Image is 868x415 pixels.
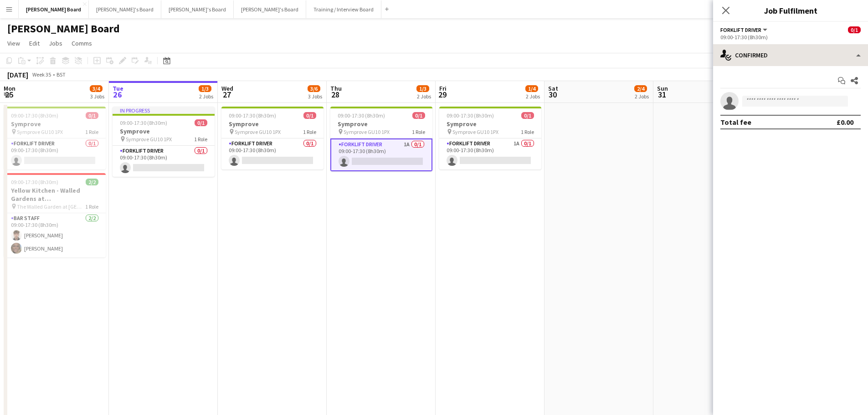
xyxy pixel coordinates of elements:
button: [PERSON_NAME]'s Board [89,0,161,18]
span: View [7,39,20,47]
span: 1 Role [194,136,207,143]
app-card-role: Forklift Driver0/109:00-17:30 (8h30m) [113,146,215,177]
h3: Symprove [439,120,541,128]
h3: Job Fulfilment [713,5,868,16]
span: 1 Role [412,128,425,135]
span: The Walled Garden at [GEOGRAPHIC_DATA] [17,203,85,210]
span: 25 [2,89,15,100]
div: £0.00 [837,118,853,127]
span: Wed [221,84,233,92]
span: Symprove GU10 1PX [344,128,390,135]
a: Jobs [45,37,66,49]
div: 09:00-17:30 (8h30m) [720,34,861,41]
span: 1/4 [525,85,538,92]
span: 1/3 [199,85,211,92]
span: Symprove GU10 1PX [235,128,281,135]
span: Edit [29,39,40,47]
app-job-card: 09:00-17:30 (8h30m)0/1Symprove Symprove GU10 1PX1 RoleForklift Driver1A0/109:00-17:30 (8h30m) [330,107,432,171]
span: 27 [220,89,233,100]
app-job-card: 09:00-17:30 (8h30m)0/1Symprove Symprove GU10 1PX1 RoleForklift Driver0/109:00-17:30 (8h30m) [4,107,106,169]
app-job-card: 09:00-17:30 (8h30m)0/1Symprove Symprove GU10 1PX1 RoleForklift Driver0/109:00-17:30 (8h30m) [221,107,324,169]
span: Week 35 [30,71,53,78]
app-job-card: 09:00-17:30 (8h30m)2/2Yellow Kitchen - Walled Gardens at [GEOGRAPHIC_DATA] The Walled Garden at [... [4,173,106,257]
span: 0/1 [195,119,207,126]
span: 1/3 [416,85,429,92]
span: 0/1 [86,112,98,119]
span: 09:00-17:30 (8h30m) [229,112,276,119]
span: 29 [438,89,447,100]
div: 2 Jobs [526,93,540,100]
h1: [PERSON_NAME] Board [7,22,120,36]
span: Sun [657,84,668,92]
span: 09:00-17:30 (8h30m) [120,119,167,126]
app-card-role: Forklift Driver1A0/109:00-17:30 (8h30m) [439,138,541,169]
div: [DATE] [7,70,28,79]
div: In progress [113,107,215,114]
h3: Symprove [4,120,106,128]
app-card-role: Forklift Driver1A0/109:00-17:30 (8h30m) [330,138,432,171]
span: Sat [548,84,558,92]
span: 2/2 [86,179,98,185]
div: BST [56,71,66,78]
span: 0/1 [848,26,861,33]
a: View [4,37,24,49]
span: 0/1 [412,112,425,119]
div: 3 Jobs [90,93,104,100]
span: Mon [4,84,15,92]
span: 3/4 [90,85,103,92]
h3: Symprove [221,120,324,128]
span: 3/6 [308,85,320,92]
span: Comms [72,39,92,47]
span: Thu [330,84,342,92]
span: 0/1 [521,112,534,119]
div: 2 Jobs [635,93,649,100]
span: 1 Role [303,128,316,135]
h3: Symprove [113,127,215,135]
button: [PERSON_NAME] Board [19,0,89,18]
span: 28 [329,89,342,100]
span: Symprove GU10 1PX [17,128,63,135]
span: Symprove GU10 1PX [126,136,172,143]
div: Total fee [720,118,751,127]
div: 3 Jobs [308,93,322,100]
button: Forklift Driver [720,26,769,33]
span: 31 [656,89,668,100]
span: 30 [547,89,558,100]
span: Forklift Driver [720,26,761,33]
span: 0/1 [303,112,316,119]
app-card-role: BAR STAFF2/209:00-17:30 (8h30m)[PERSON_NAME][PERSON_NAME] [4,213,106,257]
h3: Symprove [330,120,432,128]
app-job-card: In progress09:00-17:30 (8h30m)0/1Symprove Symprove GU10 1PX1 RoleForklift Driver0/109:00-17:30 (8... [113,107,215,177]
span: 1 Role [85,203,98,210]
span: Tue [113,84,123,92]
div: 2 Jobs [417,93,431,100]
button: [PERSON_NAME]'s Board [234,0,306,18]
app-card-role: Forklift Driver0/109:00-17:30 (8h30m) [4,138,106,169]
app-job-card: 09:00-17:30 (8h30m)0/1Symprove Symprove GU10 1PX1 RoleForklift Driver1A0/109:00-17:30 (8h30m) [439,107,541,169]
div: 2 Jobs [199,93,213,100]
span: 09:00-17:30 (8h30m) [11,179,58,185]
span: Jobs [49,39,62,47]
app-card-role: Forklift Driver0/109:00-17:30 (8h30m) [221,138,324,169]
a: Comms [68,37,96,49]
span: 2/4 [634,85,647,92]
button: Training / Interview Board [306,0,381,18]
span: Fri [439,84,447,92]
span: 09:00-17:30 (8h30m) [338,112,385,119]
a: Edit [26,37,43,49]
h3: Yellow Kitchen - Walled Gardens at [GEOGRAPHIC_DATA] [4,186,106,203]
div: Confirmed [713,44,868,66]
span: 09:00-17:30 (8h30m) [447,112,494,119]
span: 1 Role [521,128,534,135]
span: 1 Role [85,128,98,135]
button: [PERSON_NAME]'s Board [161,0,234,18]
span: 26 [111,89,123,100]
span: 09:00-17:30 (8h30m) [11,112,58,119]
span: Symprove GU10 1PX [452,128,498,135]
